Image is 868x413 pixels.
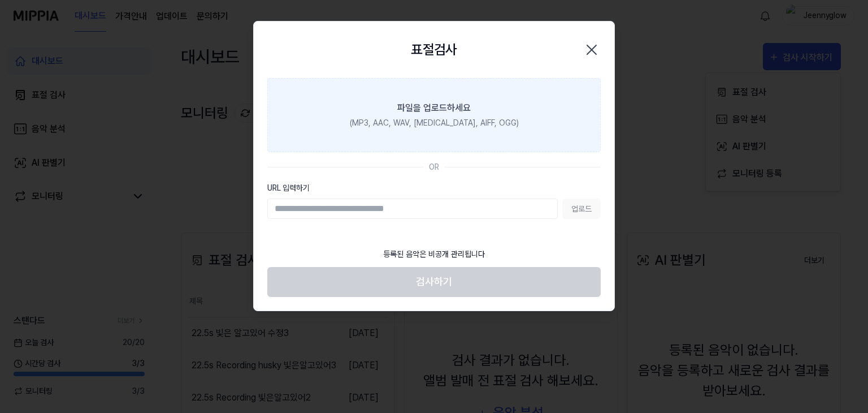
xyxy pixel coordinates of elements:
h2: 표절검사 [411,40,457,60]
div: (MP3, AAC, WAV, [MEDICAL_DATA], AIFF, OGG) [350,117,519,129]
div: 파일을 업로드하세요 [397,101,471,115]
label: URL 입력하기 [267,182,601,194]
div: OR [429,161,439,173]
div: 등록된 음악은 비공개 관리됩니다 [376,242,492,267]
